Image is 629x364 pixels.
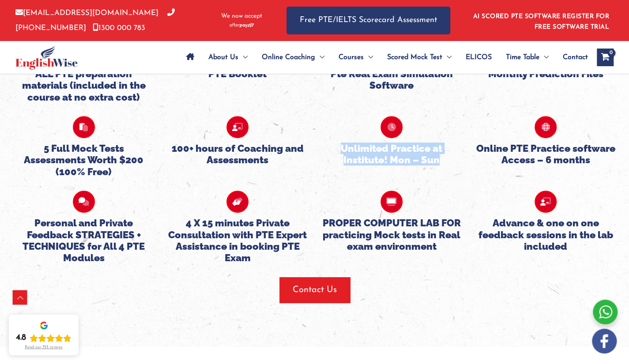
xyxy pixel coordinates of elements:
[563,42,588,73] span: Contact
[93,24,145,32] a: 1300 000 783
[262,42,315,73] span: Online Coaching
[238,42,248,73] span: Menu Toggle
[321,217,462,252] h5: PROPER COMPUTER LAB FOR practicing Mock tests in Real exam environment
[556,42,588,73] a: Contact
[339,42,364,73] span: Courses
[539,42,549,73] span: Menu Toggle
[230,23,254,28] img: Afterpay-Logo
[597,49,614,66] a: View Shopping Cart, empty
[15,9,175,31] a: [PHONE_NUMBER]
[201,42,255,73] a: About UsMenu Toggle
[468,6,614,35] aside: Header Widget 1
[506,42,539,73] span: Time Table
[475,217,616,252] h5: Advance & one on one feedback sessions in the lab included
[286,7,450,34] a: Free PTE/IELTS Scorecard Assessment
[364,42,373,73] span: Menu Toggle
[13,68,154,103] h5: ALL PTE preparation materials (included in the course at no extra cost)
[387,42,442,73] span: Scored Mock Test
[25,345,63,350] div: Read our 723 reviews
[592,329,617,353] img: white-facebook.png
[466,42,492,73] span: ELICOS
[380,42,459,73] a: Scored Mock TestMenu Toggle
[321,68,462,91] h5: Pte Real Exam Simulation Software
[179,42,588,73] nav: Site Navigation: Main Menu
[167,143,308,166] h5: 100+ hours of Coaching and Assessments
[255,42,331,73] a: Online CoachingMenu Toggle
[321,143,462,166] h5: Unlimited Practice at Institute! Mon – Sun
[279,277,350,303] button: Contact Us
[293,284,337,296] span: Contact Us
[13,143,154,177] h5: 5 Full Mock Tests Assessments Worth $200 (100% Free)
[16,333,72,343] div: Rating: 4.8 out of 5
[442,42,452,73] span: Menu Toggle
[221,12,262,21] span: We now accept
[208,42,238,73] span: About Us
[315,42,324,73] span: Menu Toggle
[459,42,499,73] a: ELICOS
[475,143,616,166] h5: Online PTE Practice software Access – 6 months
[331,42,380,73] a: CoursesMenu Toggle
[167,217,308,264] h5: 4 X 15 minutes Private Consultation with PTE Expert Assistance in booking PTE Exam
[473,13,610,30] a: AI SCORED PTE SOFTWARE REGISTER FOR FREE SOFTWARE TRIAL
[15,9,158,17] a: [EMAIL_ADDRESS][DOMAIN_NAME]
[16,333,26,343] div: 4.8
[15,45,78,70] img: cropped-ew-logo
[499,42,556,73] a: Time TableMenu Toggle
[13,217,154,264] h5: Personal and Private Feedback STRATEGIES + TECHNIQUES for All 4 PTE Modules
